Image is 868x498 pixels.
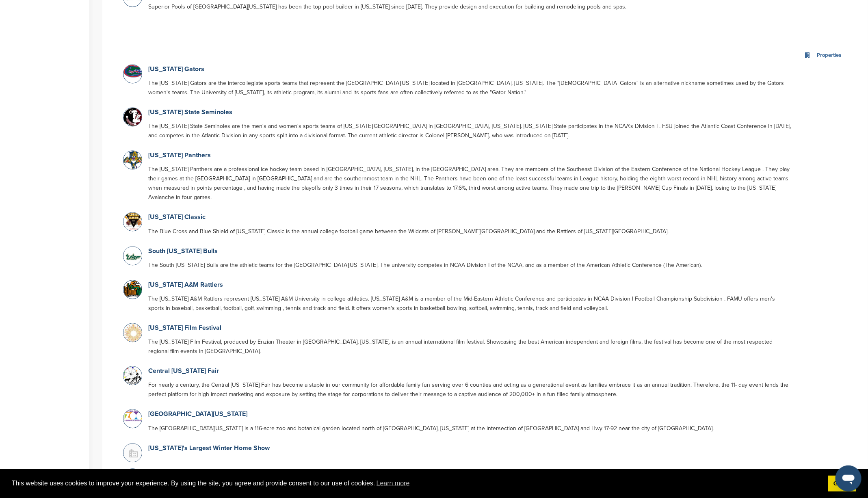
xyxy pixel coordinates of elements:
[148,380,792,399] p: For nearly a century, the Central [US_STATE] Fair has become a staple in our community for afford...
[123,280,144,299] img: Data?1415806075
[123,108,144,126] img: Open uri20141112 64162 1cz3ffx?1415807966
[148,213,206,221] a: [US_STATE] Classic
[148,65,204,73] a: [US_STATE] Gators
[148,121,792,140] p: The [US_STATE] State Seminoles are the men's and women's sports teams of [US_STATE][GEOGRAPHIC_DA...
[815,51,843,60] div: Properties
[123,247,144,267] img: Screen shot 2015 03 02 at 9.45.59 am
[12,477,822,489] span: This website uses cookies to improve your experience. By using the site, you agree and provide co...
[148,108,232,116] a: [US_STATE] State Seminoles
[148,165,792,202] p: The [US_STATE] Panthers are a professional ice hockey team based in [GEOGRAPHIC_DATA], [US_STATE]...
[123,212,144,230] img: Open uri20141112 64162 a8ril4?1415811635
[148,247,218,255] a: South [US_STATE] Bulls
[828,476,856,492] a: dismiss cookie message
[148,2,792,11] p: Superior Pools of [GEOGRAPHIC_DATA][US_STATE] has been the top pool builder in [US_STATE] since [...
[148,410,247,418] a: [GEOGRAPHIC_DATA][US_STATE]
[148,78,792,97] p: The [US_STATE] Gators are the intercollegiate sports teams that represent the [GEOGRAPHIC_DATA][U...
[148,227,792,236] p: The Blue Cross and Blue Shield of [US_STATE] Classic is the annual college football game between ...
[148,444,270,452] a: [US_STATE]'s Largest Winter Home Show
[148,337,792,356] p: The [US_STATE] Film Festival, produced by Enzian Theater in [GEOGRAPHIC_DATA], [US_STATE], is an ...
[123,151,144,171] img: Open uri20141112 64162 91jfgt?1415809843
[123,444,144,464] img: Buildingmissing
[123,323,144,344] img: F3
[148,260,792,270] p: The South [US_STATE] Bulls are the athletic teams for the [GEOGRAPHIC_DATA][US_STATE]. The univer...
[375,477,411,489] a: learn more about cookies
[148,294,792,313] p: The [US_STATE] A&M Rattlers represent [US_STATE] A&M University in college athletics. [US_STATE] ...
[148,324,221,332] a: [US_STATE] Film Festival
[148,367,219,375] a: Central [US_STATE] Fair
[148,151,211,159] a: [US_STATE] Panthers
[123,409,144,421] img: Open uri20141112 64162 1l2f6xi?1415806844
[123,366,144,390] img: Data?1415806687
[836,466,862,492] iframe: Button to launch messaging window
[148,424,792,433] p: The [GEOGRAPHIC_DATA][US_STATE] is a 116-acre zoo and botanical garden located north of [GEOGRAPH...
[123,65,144,77] img: Open uri20141112 64162 rggi95?1415805870
[148,281,223,289] a: [US_STATE] A&M Rattlers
